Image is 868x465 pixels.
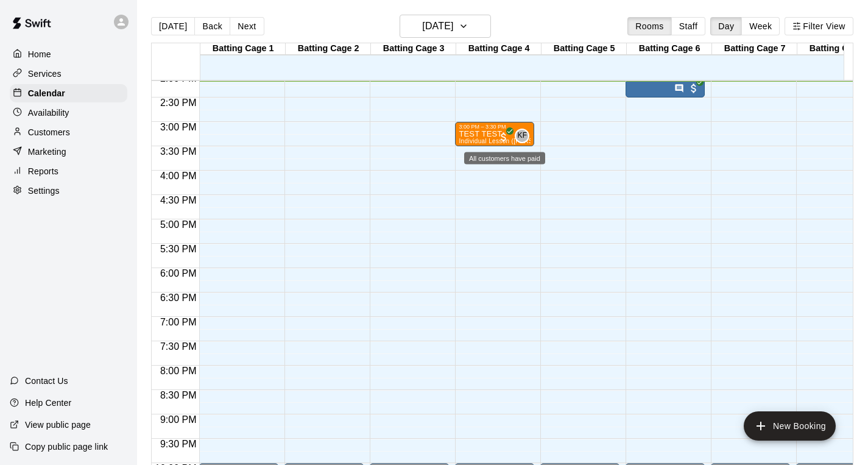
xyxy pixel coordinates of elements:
button: Next [230,17,264,35]
span: 6:00 PM [157,268,200,279]
span: 4:30 PM [157,195,200,205]
span: 6:30 PM [157,293,200,303]
span: 2:30 PM [157,98,200,108]
span: 8:00 PM [157,366,200,376]
div: Kyle Frischmann [515,129,529,143]
a: Home [10,45,127,63]
p: Calendar [28,87,65,99]
p: Customers [28,126,70,138]
button: Week [741,17,780,35]
button: Rooms [627,17,671,35]
a: Calendar [10,84,127,102]
a: Availability [10,104,127,122]
button: Day [710,17,742,35]
div: Batting Cage 4 [456,43,542,55]
p: Availability [28,107,69,119]
p: View public page [25,419,91,431]
p: Services [28,68,62,80]
a: Reports [10,162,127,180]
div: Batting Cage 5 [542,43,627,55]
span: 5:00 PM [157,219,200,230]
a: Customers [10,123,127,141]
span: All customers have paid [688,82,700,94]
div: Batting Cage 6 [627,43,712,55]
p: Settings [28,185,60,197]
a: Services [10,65,127,83]
p: Reports [28,165,58,177]
p: Contact Us [25,375,68,387]
div: Batting Cage 7 [712,43,797,55]
span: 4:00 PM [157,171,200,181]
span: Kyle Frischmann [520,129,529,143]
div: 3:00 PM – 3:30 PM [459,124,531,130]
span: Individual Lesson ([PERSON_NAME]) [459,138,568,144]
div: All customers have paid [464,152,545,165]
h6: [DATE] [422,18,453,35]
div: Batting Cage 3 [371,43,456,55]
p: Marketing [28,146,66,158]
span: KF [517,130,527,142]
button: add [744,411,836,441]
a: Settings [10,182,127,200]
span: 7:30 PM [157,341,200,352]
span: 9:00 PM [157,414,200,425]
a: Marketing [10,143,127,161]
span: 3:30 PM [157,146,200,157]
span: 9:30 PM [157,439,200,449]
div: Batting Cage 2 [286,43,371,55]
p: Home [28,48,51,60]
div: 3:00 PM – 3:30 PM: Individual Lesson (Kyle) [455,122,534,146]
p: Copy public page link [25,441,108,453]
button: [DATE] [400,15,491,38]
button: [DATE] [151,17,195,35]
button: Staff [671,17,706,35]
div: Batting Cage 1 [200,43,286,55]
span: 5:30 PM [157,244,200,254]
svg: Has notes [674,83,684,93]
button: Filter View [785,17,853,35]
span: 8:30 PM [157,390,200,400]
span: 7:00 PM [157,317,200,327]
span: 3:00 PM [157,122,200,132]
p: Help Center [25,397,71,409]
button: Back [194,17,230,35]
span: All customers have paid [498,131,510,143]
